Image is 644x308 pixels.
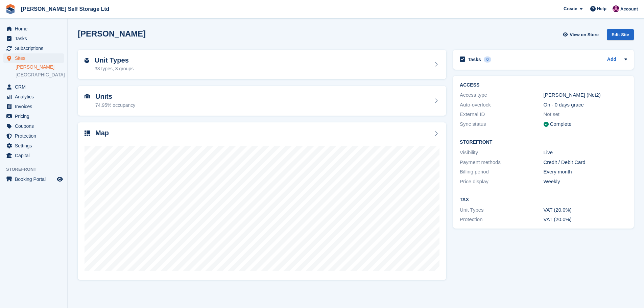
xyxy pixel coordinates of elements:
img: unit-type-icn-2b2737a686de81e16bb02015468b77c625bbabd49415b5ef34ead5e3b44a266d.svg [85,58,89,63]
span: Sites [15,53,55,63]
a: menu [3,34,64,43]
img: stora-icon-8386f47178a22dfd0bd8f6a31ec36ba5ce8667c1dd55bd0f319d3a0aa187defe.svg [5,4,16,14]
span: Help [597,5,606,12]
div: Credit / Debit Card [544,159,627,166]
div: Visibility [460,149,543,157]
div: Complete [550,120,572,128]
a: Map [78,122,446,280]
a: menu [3,44,64,53]
span: Subscriptions [15,44,55,53]
span: Booking Portal [15,174,55,184]
div: Weekly [544,178,627,186]
a: [PERSON_NAME] Self Storage Ltd [18,3,112,15]
div: Protection [460,216,543,223]
div: Unit Types [460,206,543,214]
div: Auto-overlock [460,101,543,109]
h2: Unit Types [95,56,134,64]
div: Payment methods [460,159,543,166]
span: Create [564,5,577,12]
h2: Map [95,129,109,137]
a: View on Store [562,29,601,40]
span: Invoices [15,102,55,111]
span: Home [15,24,55,33]
span: Capital [15,151,55,160]
span: CRM [15,82,55,92]
div: [PERSON_NAME] (Net2) [544,91,627,99]
div: On - 0 days grace [544,101,627,109]
div: VAT (20.0%) [544,216,627,223]
div: External ID [460,111,543,118]
h2: Units [95,93,135,100]
div: 0 [484,56,492,63]
a: menu [3,92,64,101]
div: VAT (20.0%) [544,206,627,214]
span: Storefront [6,166,67,173]
a: menu [3,82,64,92]
a: Unit Types 33 types, 3 groups [78,50,446,79]
a: menu [3,131,64,141]
h2: ACCESS [460,82,627,88]
a: [PERSON_NAME] [16,64,64,70]
h2: Storefront [460,140,627,145]
a: Add [607,56,616,64]
span: Analytics [15,92,55,101]
div: Access type [460,91,543,99]
img: unit-icn-7be61d7bf1b0ce9d3e12c5938cc71ed9869f7b940bace4675aadf7bd6d80202e.svg [85,94,90,99]
a: menu [3,112,64,121]
a: Edit Site [607,29,634,43]
span: Tasks [15,34,55,43]
h2: [PERSON_NAME] [78,29,146,38]
h2: Tasks [468,56,481,63]
div: Not set [544,111,627,118]
div: 74.95% occupancy [95,102,135,109]
div: Sync status [460,120,543,128]
a: menu [3,174,64,184]
span: Protection [15,131,55,141]
a: Units 74.95% occupancy [78,86,446,116]
div: Live [544,149,627,157]
span: Pricing [15,112,55,121]
img: map-icn-33ee37083ee616e46c38cad1a60f524a97daa1e2b2c8c0bc3eb3415660979fc1.svg [85,131,90,136]
div: Edit Site [607,29,634,40]
a: menu [3,102,64,111]
div: Billing period [460,168,543,176]
a: menu [3,151,64,160]
a: menu [3,121,64,131]
span: Account [620,6,638,13]
div: 33 types, 3 groups [95,65,134,72]
a: menu [3,141,64,150]
div: Price display [460,178,543,186]
span: Coupons [15,121,55,131]
div: Every month [544,168,627,176]
a: [GEOGRAPHIC_DATA] [16,72,64,78]
h2: Tax [460,197,627,203]
a: menu [3,24,64,33]
span: Settings [15,141,55,150]
a: menu [3,53,64,63]
a: Preview store [56,175,64,183]
span: View on Store [570,31,599,38]
img: Lydia Wild [613,5,619,12]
